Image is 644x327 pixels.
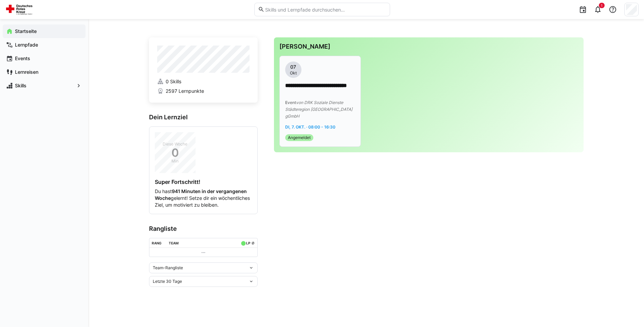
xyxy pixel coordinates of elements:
[157,78,250,85] a: 0 Skills
[288,135,311,140] span: Angemeldet
[290,70,297,76] span: Okt
[155,188,252,208] p: Du hast gelernt! Setze dir ein wöchentliches Ziel, um motiviert zu bleiben.
[149,225,258,233] h3: Rangliste
[290,64,296,70] span: 07
[285,100,296,105] span: Event
[252,240,255,245] a: ø
[285,100,352,119] span: von DRK Soziale Dienste Städteregion [GEOGRAPHIC_DATA] gGmbH
[153,279,182,284] span: Letzte 30 Tage
[601,3,603,7] span: 1
[264,6,386,13] input: Skills und Lernpfade durchsuchen…
[246,241,250,245] div: LP
[279,43,578,50] h3: [PERSON_NAME]
[166,78,181,85] span: 0 Skills
[169,241,179,245] div: Team
[285,124,335,130] span: Di, 7. Okt. · 08:00 - 16:30
[153,265,183,271] span: Team-Rangliste
[166,88,204,94] span: 2597 Lernpunkte
[155,178,252,185] h4: Super Fortschritt!
[155,188,247,201] strong: 941 Minuten in der vergangenen Woche
[152,241,162,245] div: Rang
[149,114,258,121] h3: Dein Lernziel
